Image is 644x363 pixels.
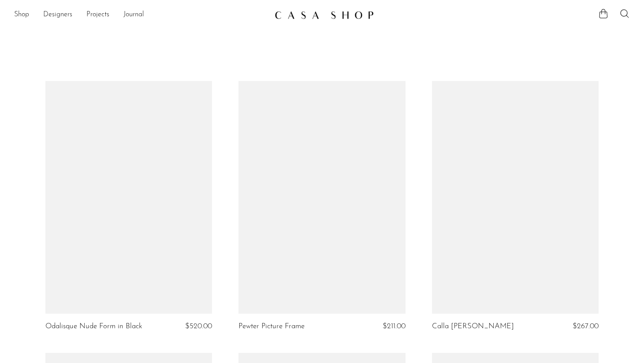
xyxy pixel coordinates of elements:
[43,9,72,21] a: Designers
[383,323,406,330] span: $211.00
[432,323,514,330] a: Calla [PERSON_NAME]
[14,9,29,21] a: Shop
[573,323,599,330] span: $267.00
[185,323,212,330] span: $520.00
[123,9,144,21] a: Journal
[45,323,142,330] a: Odalisque Nude Form in Black
[14,7,268,22] ul: NEW HEADER MENU
[86,9,109,21] a: Projects
[238,323,305,330] a: Pewter Picture Frame
[14,7,268,22] nav: Desktop navigation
